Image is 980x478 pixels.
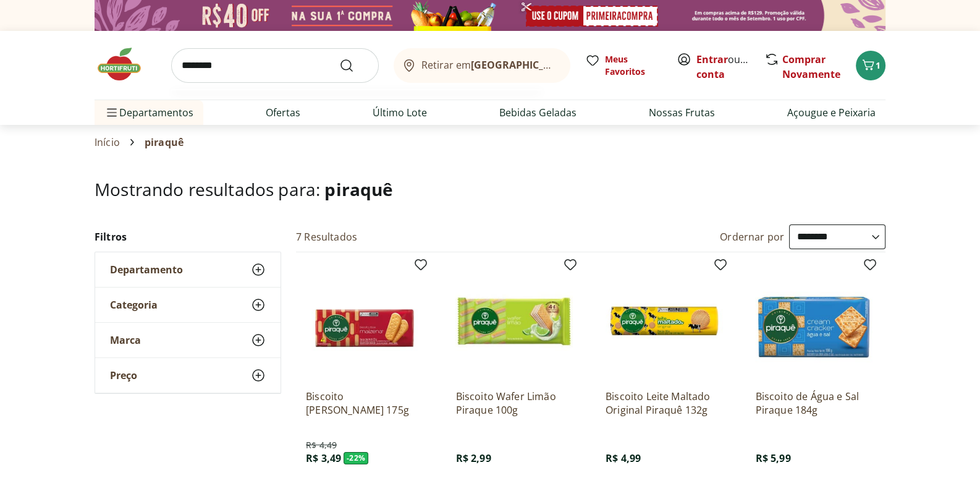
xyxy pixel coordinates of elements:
[755,390,872,417] a: Biscoito de Água e Sal Piraque 184g
[455,262,573,380] img: Biscoito Wafer Limão Piraque 100g
[696,53,728,66] a: Entrar
[95,323,281,357] button: Marca
[266,105,300,120] a: Ofertas
[104,98,193,127] span: Departamentos
[110,369,137,382] span: Preço
[606,262,723,380] img: Biscoito Leite Maltado Original Piraquê 132g
[110,334,141,346] span: Marca
[95,179,885,199] h1: Mostrando resultados para:
[696,53,764,81] a: Criar conta
[787,105,876,120] a: Açougue e Peixaria
[339,58,369,73] button: Submit Search
[421,59,558,70] span: Retirar em
[306,390,423,417] a: Biscoito [PERSON_NAME] 175g
[95,137,120,148] a: Início
[324,177,393,201] span: piraquê
[95,358,281,393] button: Preço
[585,53,662,78] a: Meus Favoritos
[394,48,570,83] button: Retirar em[GEOGRAPHIC_DATA]/[GEOGRAPHIC_DATA]
[145,137,184,148] span: piraquê
[344,452,368,464] span: - 22 %
[499,105,577,120] a: Bebidas Geladas
[296,230,357,244] h2: 7 Resultados
[306,451,341,465] span: R$ 3,49
[606,451,641,465] span: R$ 4,99
[856,51,885,80] button: Carrinho
[95,224,281,249] h2: Filtros
[110,263,183,276] span: Departamento
[782,53,840,81] a: Comprar Novamente
[755,262,872,380] img: Biscoito de Água e Sal Piraque 184g
[696,52,751,82] span: ou
[471,58,679,72] b: [GEOGRAPHIC_DATA]/[GEOGRAPHIC_DATA]
[373,105,427,120] a: Último Lote
[306,439,337,451] span: R$ 4,49
[171,48,379,83] input: search
[306,262,423,380] img: Biscoito Maizena Piraque 175g
[649,105,715,120] a: Nossas Frutas
[605,53,662,78] span: Meus Favoritos
[95,46,156,83] img: Hortifruti
[720,230,784,244] label: Ordernar por
[95,252,281,287] button: Departamento
[755,451,790,465] span: R$ 5,99
[876,59,881,71] span: 1
[104,98,119,127] button: Menu
[455,451,491,465] span: R$ 2,99
[95,288,281,322] button: Categoria
[606,390,723,417] a: Biscoito Leite Maltado Original Piraquê 132g
[110,299,158,311] span: Categoria
[455,390,573,417] a: Biscoito Wafer Limão Piraque 100g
